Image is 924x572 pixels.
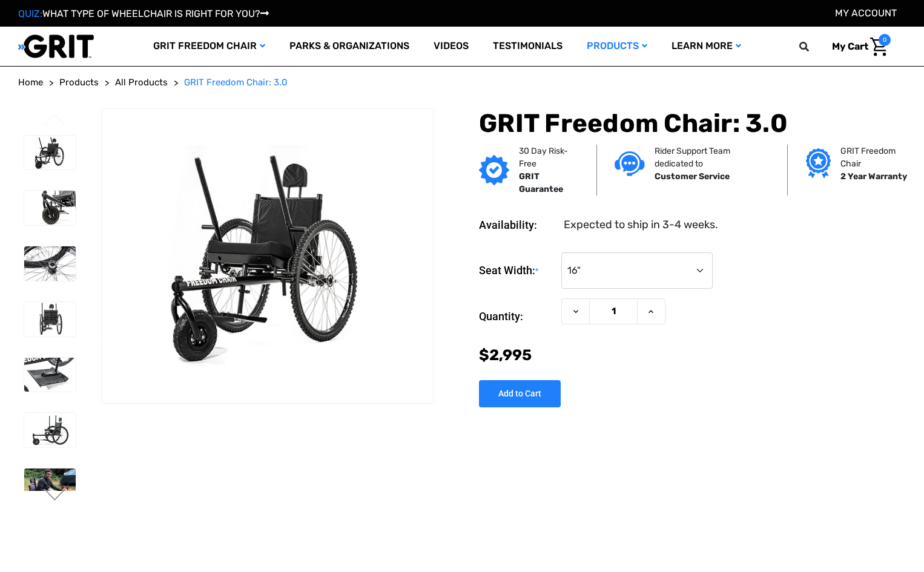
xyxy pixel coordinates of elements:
[479,155,509,185] img: GRIT Guarantee
[18,8,269,19] a: QUIZ:WHAT TYPE OF WHEELCHAIR IS RIGHT FOR YOU?
[659,27,753,66] a: Learn More
[479,298,555,335] label: Quantity:
[115,77,168,88] span: All Products
[840,145,910,170] p: GRIT Freedom Chair
[42,114,68,128] button: Go to slide 3 of 3
[184,76,288,90] a: GRIT Freedom Chair: 3.0
[24,136,76,170] img: GRIT Freedom Chair: 3.0
[806,148,831,179] img: Grit freedom
[24,246,76,281] img: GRIT Freedom Chair: 3.0
[184,77,288,88] span: GRIT Freedom Chair: 3.0
[102,145,433,366] img: GRIT Freedom Chair: 3.0
[564,217,718,233] dd: Expected to ship in 3-4 weeks.
[141,27,277,66] a: GRIT Freedom Chair
[835,7,897,19] a: Account
[519,145,578,170] p: 30 Day Risk-Free
[59,77,99,88] span: Products
[479,252,555,289] label: Seat Width:
[24,468,76,507] img: GRIT Freedom Chair: 3.0
[24,302,76,337] img: GRIT Freedom Chair: 3.0
[277,27,421,66] a: Parks & Organizations
[823,34,891,59] a: Cart with 0 items
[575,27,659,66] a: Products
[421,27,481,66] a: Videos
[479,108,906,139] h1: GRIT Freedom Chair: 3.0
[840,171,907,182] strong: 2 Year Warranty
[479,217,555,233] dt: Availability:
[42,488,68,503] button: Go to slide 2 of 3
[519,171,563,194] strong: GRIT Guarantee
[805,34,823,59] input: Search
[18,76,43,90] a: Home
[18,8,42,19] span: QUIZ:
[870,38,888,56] img: Cart
[479,346,532,364] span: $2,995
[59,76,99,90] a: Products
[24,358,76,392] img: GRIT Freedom Chair: 3.0
[481,27,575,66] a: Testimonials
[24,413,76,447] img: GRIT Freedom Chair: 3.0
[479,380,561,407] input: Add to Cart
[24,191,76,225] img: GRIT Freedom Chair: 3.0
[18,77,43,88] span: Home
[18,34,94,59] img: GRIT All-Terrain Wheelchair and Mobility Equipment
[655,145,768,170] p: Rider Support Team dedicated to
[18,76,906,90] nav: Breadcrumb
[115,76,168,90] a: All Products
[832,41,868,52] span: My Cart
[655,171,730,182] strong: Customer Service
[879,34,891,46] span: 0
[615,151,645,176] img: Customer service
